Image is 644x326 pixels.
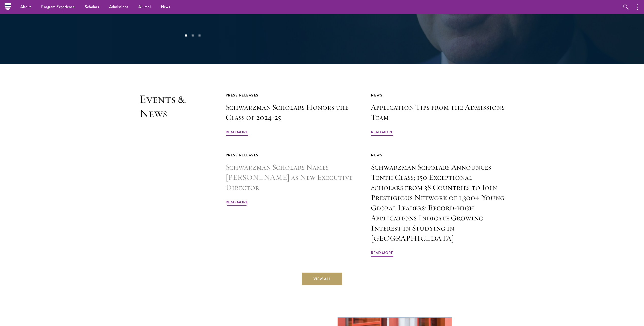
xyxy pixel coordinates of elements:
[371,152,505,158] div: News
[196,32,203,39] button: 3 of 3
[226,92,360,99] div: Press Releases
[226,199,248,207] span: Read More
[189,32,196,39] button: 2 of 3
[226,92,360,137] a: Press Releases Schwarzman Scholars Honors the Class of 2024-25 Read More
[226,129,248,137] span: Read More
[183,32,189,39] button: 1 of 3
[371,152,505,257] a: News Schwarzman Scholars Announces Tenth Class; 150 Exceptional Scholars from 38 Countries to Joi...
[139,92,200,257] h2: Events & News
[302,273,342,285] a: View All
[226,152,360,158] div: Press Releases
[371,129,393,137] span: Read More
[226,162,360,193] h3: Schwarzman Scholars Names [PERSON_NAME] as New Executive Director
[371,102,505,123] h3: Application Tips from the Admissions Team
[371,162,505,243] h3: Schwarzman Scholars Announces Tenth Class; 150 Exceptional Scholars from 38 Countries to Join Pre...
[371,92,505,99] div: News
[371,250,393,257] span: Read More
[226,102,360,123] h3: Schwarzman Scholars Honors the Class of 2024-25
[226,152,360,207] a: Press Releases Schwarzman Scholars Names [PERSON_NAME] as New Executive Director Read More
[371,92,505,137] a: News Application Tips from the Admissions Team Read More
